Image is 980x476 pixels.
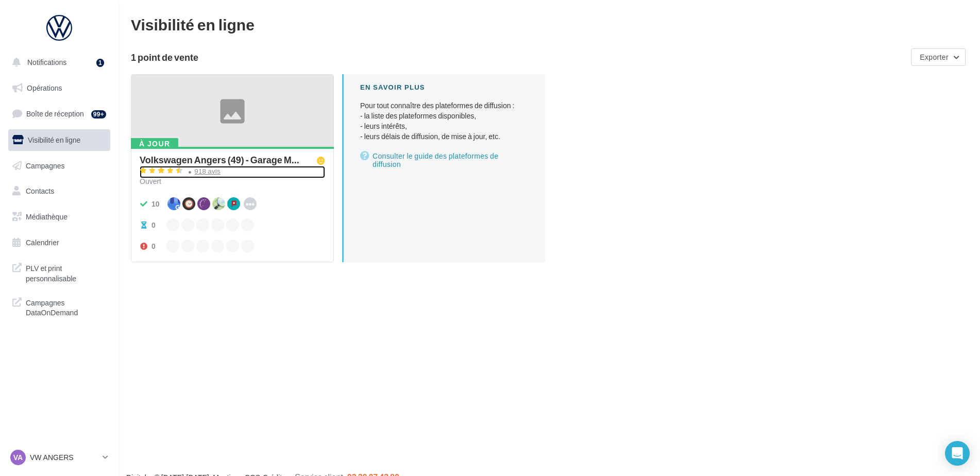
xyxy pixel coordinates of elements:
[6,180,112,202] a: Contacts
[6,155,112,177] a: Campagnes
[360,100,529,142] p: Pour tout connaître des plateformes de diffusion :
[151,199,160,209] div: 10
[195,168,221,175] div: 918 avis
[6,52,108,73] button: Notifications 1
[151,241,156,251] div: 0
[151,220,156,230] div: 0
[91,110,106,118] div: 99+
[30,452,98,463] p: VW ANGERS
[96,59,104,67] div: 1
[26,261,106,283] span: PLV et print personnalisable
[140,177,161,185] span: Ouvert
[360,111,529,121] li: - la liste des plateformes disponibles,
[6,103,112,125] a: Boîte de réception99+
[6,257,112,287] a: PLV et print personnalisable
[6,232,112,253] a: Calendrier
[360,82,529,92] div: En savoir plus
[6,206,112,228] a: Médiathèque
[131,53,907,62] div: 1 point de vente
[6,292,112,322] a: Campagnes DataOnDemand
[26,238,59,247] span: Calendrier
[140,155,299,164] span: Volkswagen Angers (49) - Garage M...
[26,212,67,221] span: Médiathèque
[945,441,970,466] div: Open Intercom Messenger
[27,83,62,92] span: Opérations
[26,296,106,318] span: Campagnes DataOnDemand
[131,16,968,32] div: Visibilité en ligne
[6,77,112,99] a: Opérations
[6,129,112,151] a: Visibilité en ligne
[28,135,80,144] span: Visibilité en ligne
[360,131,529,142] li: - leurs délais de diffusion, de mise à jour, etc.
[26,161,65,169] span: Campagnes
[140,166,325,178] a: 918 avis
[131,138,178,149] div: À jour
[360,150,529,171] a: Consulter le guide des plateformes de diffusion
[911,48,966,66] button: Exporter
[26,109,84,118] span: Boîte de réception
[920,53,949,61] span: Exporter
[8,448,110,467] a: VA VW ANGERS
[27,58,66,66] span: Notifications
[360,121,529,131] li: - leurs intérêts,
[26,186,54,195] span: Contacts
[13,452,23,463] span: VA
